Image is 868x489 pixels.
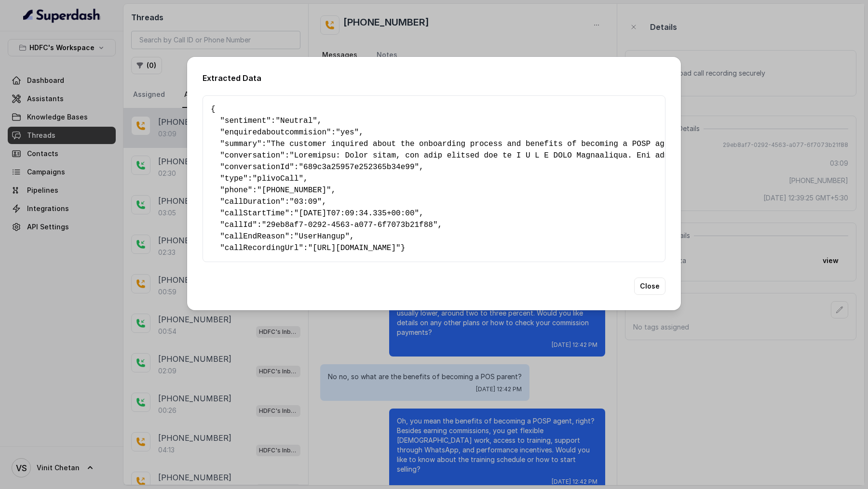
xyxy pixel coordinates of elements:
span: "03:09" [289,198,322,206]
span: "UserHangup" [294,232,350,241]
span: callStartTime [225,209,285,218]
span: sentiment [225,117,266,125]
pre: { " ": , " ": , " ": , " ": , " ": , " ": , " ": , " ": , " ": , " ": , " ": , " ": } [211,104,657,254]
span: "plivoCall" [252,174,303,183]
span: callDuration [225,198,280,206]
span: conversation [225,151,280,160]
span: conversationId [225,163,289,172]
span: "yes" [336,128,359,137]
span: "[PHONE_NUMBER]" [257,186,331,195]
h2: Extracted Data [203,72,665,84]
button: Close [634,278,665,295]
span: type [225,174,243,183]
span: enquiredaboutcommision [225,128,326,137]
span: phone [225,186,248,195]
span: "[URL][DOMAIN_NAME]" [308,244,401,252]
span: "Neutral" [275,117,317,125]
span: callRecordingUrl [225,244,299,252]
span: "689c3a25957e252365b34e99" [298,163,419,172]
span: "29eb8af7-0292-4563-a077-6f7073b21f88" [262,221,438,229]
span: callId [225,221,253,229]
span: "[DATE]T07:09:34.335+00:00" [294,209,419,218]
span: callEndReason [225,232,285,241]
span: summary [225,140,257,148]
